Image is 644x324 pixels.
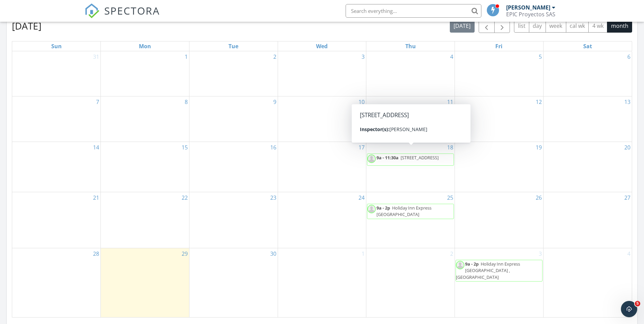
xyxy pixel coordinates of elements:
[534,142,543,153] a: Go to September 19, 2025
[227,41,240,51] a: Tuesday
[404,41,417,51] a: Thursday
[543,142,632,192] td: Go to September 20, 2025
[537,51,543,62] a: Go to September 5, 2025
[479,19,495,33] button: Previous month
[367,204,454,219] a: 9a - 2p Holiday Inn Express [GEOGRAPHIC_DATA]
[272,96,278,107] a: Go to September 9, 2025
[626,248,632,259] a: Go to October 4, 2025
[455,192,544,248] td: Go to September 26, 2025
[449,51,455,62] a: Go to September 4, 2025
[180,192,189,203] a: Go to September 22, 2025
[582,41,593,51] a: Saturday
[543,96,632,142] td: Go to September 13, 2025
[537,248,543,259] a: Go to October 3, 2025
[101,51,189,96] td: Go to September 1, 2025
[180,248,189,259] a: Go to September 29, 2025
[360,248,366,259] a: Go to October 1, 2025
[278,192,366,248] td: Go to September 24, 2025
[449,248,455,259] a: Go to October 2, 2025
[278,142,366,192] td: Go to September 17, 2025
[12,248,101,317] td: Go to September 28, 2025
[566,19,589,33] button: cal wk
[85,3,99,18] img: The Best Home Inspection Software - Spectora
[446,142,455,153] a: Go to September 18, 2025
[506,11,555,18] div: EPIC Proyectos SAS
[446,192,455,203] a: Go to September 25, 2025
[137,41,152,51] a: Monday
[543,51,632,96] td: Go to September 6, 2025
[588,19,607,33] button: 4 wk
[101,248,189,317] td: Go to September 29, 2025
[92,192,100,203] a: Go to September 21, 2025
[269,192,278,203] a: Go to September 23, 2025
[357,192,366,203] a: Go to September 24, 2025
[12,19,41,33] h2: [DATE]
[92,51,100,62] a: Go to August 31, 2025
[101,96,189,142] td: Go to September 8, 2025
[189,96,278,142] td: Go to September 9, 2025
[12,192,101,248] td: Go to September 21, 2025
[366,192,455,248] td: Go to September 25, 2025
[546,19,566,33] button: week
[446,96,455,107] a: Go to September 11, 2025
[95,96,100,107] a: Go to September 7, 2025
[189,142,278,192] td: Go to September 16, 2025
[101,142,189,192] td: Go to September 15, 2025
[183,51,189,62] a: Go to September 1, 2025
[12,96,101,142] td: Go to September 7, 2025
[360,51,366,62] a: Go to September 3, 2025
[623,192,632,203] a: Go to September 27, 2025
[450,19,475,33] button: [DATE]
[189,192,278,248] td: Go to September 23, 2025
[315,41,329,51] a: Wednesday
[367,205,376,213] img: default-user-f0147aede5fd5fa78ca7ade42f37bd4542148d508eef1c3d3ea960f66861d68b.jpg
[12,51,101,96] td: Go to August 31, 2025
[366,142,455,192] td: Go to September 18, 2025
[623,96,632,107] a: Go to September 13, 2025
[278,248,366,317] td: Go to October 1, 2025
[269,248,278,259] a: Go to September 30, 2025
[376,155,399,161] span: 9a - 11:30a
[534,96,543,107] a: Go to September 12, 2025
[456,260,542,282] a: 9a - 2p Holiday Inn Express [GEOGRAPHIC_DATA] , [GEOGRAPHIC_DATA]
[626,51,632,62] a: Go to September 6, 2025
[346,4,481,18] input: Search everything...
[180,142,189,153] a: Go to September 15, 2025
[189,51,278,96] td: Go to September 2, 2025
[104,3,160,18] span: SPECTORA
[366,96,455,142] td: Go to September 11, 2025
[278,96,366,142] td: Go to September 10, 2025
[621,301,637,317] iframe: Intercom live chat
[455,51,544,96] td: Go to September 5, 2025
[367,154,454,166] a: 9a - 11:30a [STREET_ADDRESS]
[455,142,544,192] td: Go to September 19, 2025
[357,142,366,153] a: Go to September 17, 2025
[455,96,544,142] td: Go to September 12, 2025
[376,205,390,211] span: 9a - 2p
[534,192,543,203] a: Go to September 26, 2025
[456,261,520,280] a: 9a - 2p Holiday Inn Express [GEOGRAPHIC_DATA] , [GEOGRAPHIC_DATA]
[543,248,632,317] td: Go to October 4, 2025
[506,4,550,11] div: [PERSON_NAME]
[278,51,366,96] td: Go to September 3, 2025
[269,142,278,153] a: Go to September 16, 2025
[376,155,440,161] a: 9a - 11:30a [STREET_ADDRESS]
[376,205,431,217] a: 9a - 2p Holiday Inn Express [GEOGRAPHIC_DATA]
[401,155,439,161] span: [STREET_ADDRESS]
[85,9,160,23] a: SPECTORA
[101,192,189,248] td: Go to September 22, 2025
[50,41,63,51] a: Sunday
[376,205,431,217] span: Holiday Inn Express [GEOGRAPHIC_DATA]
[607,19,632,33] button: month
[543,192,632,248] td: Go to September 27, 2025
[92,248,100,259] a: Go to September 28, 2025
[357,96,366,107] a: Go to September 10, 2025
[456,261,520,280] span: Holiday Inn Express [GEOGRAPHIC_DATA] , [GEOGRAPHIC_DATA]
[366,248,455,317] td: Go to October 2, 2025
[514,19,529,33] button: list
[366,51,455,96] td: Go to September 4, 2025
[529,19,546,33] button: day
[367,155,376,163] img: default-user-f0147aede5fd5fa78ca7ade42f37bd4542148d508eef1c3d3ea960f66861d68b.jpg
[189,248,278,317] td: Go to September 30, 2025
[183,96,189,107] a: Go to September 8, 2025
